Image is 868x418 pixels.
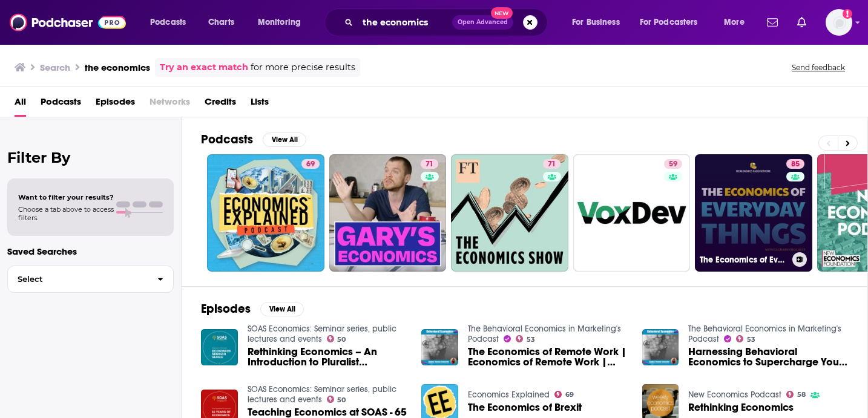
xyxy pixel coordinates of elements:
[554,391,574,398] a: 69
[458,19,508,25] span: Open Advanced
[468,324,621,344] a: The Behavioral Economics in Marketing's Podcast
[208,14,234,31] span: Charts
[329,154,447,272] a: 71
[826,9,852,36] button: Show profile menu
[201,329,238,366] img: Rethinking Economics – An Introduction to Pluralist Economics
[336,8,559,36] div: Search podcasts, credits, & more...
[421,329,458,366] img: The Economics of Remote Work | Economics of Remote Work | Behavioral Economics in Marketing Podcast
[762,12,783,33] a: Show notifications dropdown
[826,9,852,36] span: Logged in as paige.thornton
[786,159,804,169] a: 85
[18,205,114,222] span: Choose a tab above to access filters.
[715,13,760,32] button: open menu
[150,14,186,31] span: Podcasts
[548,158,556,171] span: 71
[516,335,535,342] a: 53
[695,154,812,272] a: 85The Economics of Everyday Things
[327,396,346,403] a: 50
[41,92,81,117] a: Podcasts
[258,14,301,31] span: Monitoring
[543,159,561,169] a: 71
[736,335,755,342] a: 53
[10,11,126,34] img: Podchaser - Follow, Share and Rate Podcasts
[201,301,304,316] a: EpisodesView All
[642,329,679,366] img: Harnessing Behavioral Economics to Supercharge Your Referral Business | Behavioral Economics of E...
[451,154,568,272] a: 71
[205,92,236,117] a: Credits
[18,193,114,201] span: Want to filter your results?
[306,158,315,171] span: 69
[468,347,628,367] a: The Economics of Remote Work | Economics of Remote Work | Behavioral Economics in Marketing Podcast
[7,266,174,293] button: Select
[40,62,70,73] h3: Search
[688,324,841,344] a: The Behavioral Economics in Marketing's Podcast
[248,384,396,405] a: SOAS Economics: Seminar series, public lectures and events
[491,7,513,19] span: New
[688,390,781,400] a: New Economics Podcast
[786,391,806,398] a: 58
[843,9,852,19] svg: Add a profile image
[565,392,574,397] span: 69
[421,159,438,169] a: 71
[160,60,248,74] a: Try an exact match
[200,13,242,32] a: Charts
[263,132,306,147] button: View All
[251,60,355,74] span: for more precise results
[249,13,317,32] button: open menu
[201,132,253,147] h2: Podcasts
[248,324,396,344] a: SOAS Economics: Seminar series, public lectures and events
[792,12,811,33] a: Show notifications dropdown
[201,132,306,147] a: PodcastsView All
[426,158,433,171] span: 71
[358,13,452,32] input: Search podcasts, credits, & more...
[688,402,794,413] a: Rethinking Economics
[150,92,190,117] span: Networks
[468,402,582,413] a: The Economics of Brexit
[8,275,148,283] span: Select
[797,392,806,397] span: 58
[688,347,848,367] a: Harnessing Behavioral Economics to Supercharge Your Referral Business | Behavioral Economics of E...
[7,246,174,257] p: Saved Searches
[700,255,787,265] h3: The Economics of Everyday Things
[664,159,682,169] a: 59
[747,337,755,342] span: 53
[724,14,745,31] span: More
[640,14,698,31] span: For Podcasters
[142,13,202,32] button: open menu
[327,335,346,342] a: 50
[248,347,407,367] a: Rethinking Economics – An Introduction to Pluralist Economics
[572,14,620,31] span: For Business
[207,154,324,272] a: 69
[201,301,251,316] h2: Episodes
[632,13,715,32] button: open menu
[573,154,691,272] a: 59
[337,337,346,342] span: 50
[826,9,852,36] img: User Profile
[260,302,304,316] button: View All
[788,62,849,73] button: Send feedback
[337,397,346,403] span: 50
[251,92,269,117] a: Lists
[85,62,150,73] h3: the economics
[452,15,513,30] button: Open AdvancedNew
[96,92,135,117] a: Episodes
[301,159,320,169] a: 69
[791,158,800,171] span: 85
[564,13,635,32] button: open menu
[15,92,26,117] a: All
[527,337,535,342] span: 53
[669,158,677,171] span: 59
